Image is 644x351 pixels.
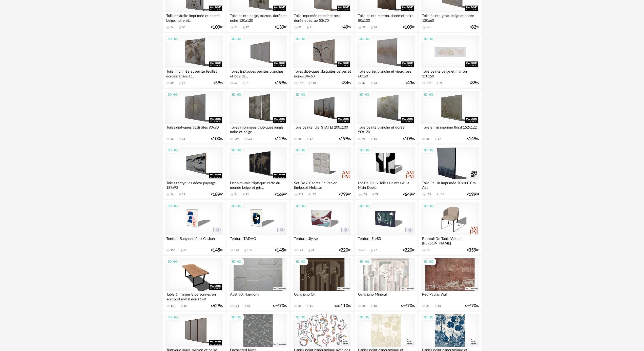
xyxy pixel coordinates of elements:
[374,26,377,29] div: 24
[341,304,348,308] span: 110
[178,137,182,141] span: Download icon
[306,304,310,308] span: Download icon
[246,193,249,196] div: 12
[182,26,185,29] div: 30
[343,81,348,85] span: 34
[293,147,308,154] div: 3D HQ
[438,304,441,308] div: 18
[426,249,429,252] div: 16
[405,249,412,252] span: 220
[438,137,441,141] div: 17
[229,147,244,154] div: 3D HQ
[171,304,175,308] div: 119
[247,137,252,141] div: 103
[357,147,372,154] div: 3D HQ
[341,249,348,252] span: 220
[215,81,220,85] span: 59
[403,249,415,252] div: € 00
[403,137,415,141] div: € 00
[419,200,481,255] a: 3D HQ Fauteuil De Table Velours [PERSON_NAME] 16 €35900
[293,180,351,190] div: Set De 6 Cadres En Papier Embossé Hekatos
[180,304,183,308] span: Download icon
[306,137,310,141] span: Download icon
[370,137,374,141] span: Download icon
[243,137,247,141] span: Download icon
[293,203,308,209] div: 3D HQ
[421,12,479,23] div: Toile peinte grise, beige et dorée 120x60
[171,26,174,29] div: 54
[362,304,365,308] div: 25
[165,124,223,134] div: Toiles diptyques abstraites 90x90
[211,193,223,196] div: € 00
[370,304,374,308] span: Download icon
[469,249,476,252] span: 359
[419,33,481,88] a: 3D HQ Toile peinte beige et marron 150x50 132 Download icon 74 €8999
[421,36,436,42] div: 3D HQ
[469,193,476,196] span: 199
[470,81,479,85] div: € 99
[426,26,429,29] div: 16
[178,26,182,29] span: Download icon
[471,26,476,29] span: 82
[243,304,247,308] span: Download icon
[357,124,415,134] div: Toile peinte blanche et dorée 90x120
[290,89,353,143] a: 3D HQ Toile peinte [US_STATE] 200x100 36 Download icon 17 €19900
[275,193,287,196] div: € 00
[165,314,180,321] div: 3D HQ
[293,235,351,245] div: Tenture Ulysse
[469,137,476,141] span: 149
[467,193,479,196] div: € 99
[234,249,239,252] div: 178
[226,89,289,143] a: 3D HQ Toiles imprimées triptyques jungle noire et beige... 159 Download icon 103 €12900
[277,193,284,196] span: 169
[293,91,308,98] div: 3D HQ
[277,249,284,252] span: 145
[343,26,348,29] span: 49
[421,203,436,209] div: 3D HQ
[355,200,417,255] a: 3D HQ Tenture Eté83 63 Download icon 27 €22000
[370,26,374,29] span: Download icon
[434,137,438,141] span: Download icon
[277,137,284,141] span: 129
[311,249,314,252] div: 61
[183,249,186,252] div: 87
[213,137,220,141] span: 100
[229,124,287,134] div: Toiles imprimées triptyques jungle noire et beige...
[163,33,225,88] a: 3D HQ Toile imprimée et peinte feuilles écrues, grises et... 42 Download icon 27 €5999
[374,137,377,141] div: 56
[229,203,244,209] div: 3D HQ
[310,26,313,29] div: 31
[178,193,182,197] span: Download icon
[165,258,180,265] div: 3D HQ
[439,193,444,196] div: 112
[421,235,479,245] div: Fauteuil De Table Velours [PERSON_NAME]
[182,137,185,141] div: 18
[229,68,287,78] div: Toiles triptyques peintes blanches et bois de...
[307,193,311,197] span: Download icon
[374,249,377,252] div: 27
[357,291,415,301] div: Garigliano Minéral
[275,249,287,252] div: € 00
[335,304,351,308] div: €/m² 00
[229,12,287,23] div: Toile peinte beige, marron, dorée et noire 120x120
[229,235,287,245] div: Tenture TADAO
[341,193,348,196] span: 799
[371,193,375,197] span: Download icon
[355,89,417,143] a: 3D HQ Toile peinte blanche et dorée 90x120 98 Download icon 56 €10900
[293,314,308,321] div: 3D HQ
[419,256,481,311] a: 3D HQ Red Patina Wall 34 Download icon 18 €/m²7000
[165,91,180,98] div: 3D HQ
[213,26,220,29] span: 109
[298,249,303,252] div: 123
[290,144,353,199] a: 3D HQ Set De 6 Cadres En Papier Embossé Hekatos 215 Download icon 137 €79900
[439,81,442,85] div: 74
[171,249,175,252] div: 156
[470,26,479,29] div: € 99
[229,314,244,321] div: 3D HQ
[357,314,372,321] div: 3D HQ
[234,26,237,29] div: 26
[165,12,223,23] div: Toile abstraite imprimée et peinte beige, noire et...
[290,200,353,255] a: 3D HQ Tenture Ulysse 123 Download icon 61 €22000
[290,33,353,88] a: 3D HQ Toiles diptyques abstraites beiges et noires 84x60 157 Download icon 118 €3499
[165,147,180,154] div: 3D HQ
